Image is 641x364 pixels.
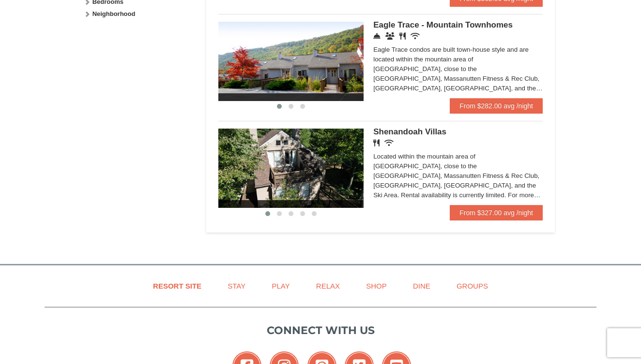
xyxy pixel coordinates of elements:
span: Eagle Trace - Mountain Townhomes [373,20,513,29]
strong: Neighborhood [92,10,136,17]
div: Located within the mountain area of [GEOGRAPHIC_DATA], close to the [GEOGRAPHIC_DATA], Massanutte... [373,152,543,200]
a: Shop [354,275,399,297]
a: Play [259,275,302,297]
i: Wireless Internet (free) [384,139,394,146]
div: Eagle Trace condos are built town-house style and are located within the mountain area of [GEOGRA... [373,45,543,93]
i: Restaurant [373,139,380,146]
a: From $282.00 avg /night [450,98,543,114]
a: Groups [444,275,500,297]
a: Resort Site [141,275,214,297]
i: Conference Facilities [385,32,395,40]
p: Connect with us [45,322,596,338]
i: Concierge Desk [373,32,381,40]
a: Dine [401,275,443,297]
a: Stay [215,275,258,297]
a: From $327.00 avg /night [450,205,543,220]
span: Shenandoah Villas [373,127,446,136]
i: Wireless Internet (free) [411,32,420,40]
i: Restaurant [399,32,406,40]
a: Relax [304,275,352,297]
